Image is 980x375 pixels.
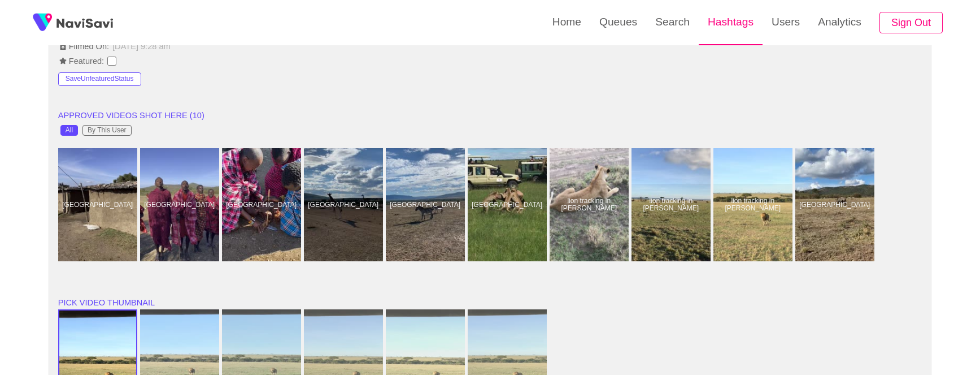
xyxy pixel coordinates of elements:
a: [GEOGRAPHIC_DATA]Masai Mara National Reserve [795,148,877,261]
a: [GEOGRAPHIC_DATA]Masai Mara National Reserve [58,148,140,261]
li: PICK VIDEO THUMBNAIL [58,296,922,309]
a: [GEOGRAPHIC_DATA]Masai Mara National Reserve [386,148,468,261]
li: APPROVED VIDEOS SHOT HERE ( 10 ) [58,109,922,122]
img: fireSpot [56,17,113,28]
div: By This User [88,127,126,135]
button: SaveUnfeaturedStatus [58,72,141,86]
a: [GEOGRAPHIC_DATA]Masai Mara National Reserve [140,148,222,261]
a: [GEOGRAPHIC_DATA]Masai Mara National Reserve [468,148,550,261]
button: Sign Out [879,12,943,34]
span: Filmed On: [58,42,110,51]
div: All [66,127,73,135]
span: Featured: [58,57,105,66]
a: lion tracking in [PERSON_NAME]lion tracking in Masai Mara [631,148,713,261]
img: fireSpot [28,8,56,37]
a: [GEOGRAPHIC_DATA]Masai Mara National Reserve [304,148,386,261]
a: [GEOGRAPHIC_DATA]Masai Mara National Reserve [222,148,304,261]
span: [DATE] 9:28 am [111,42,172,51]
a: lion tracking in [PERSON_NAME]lion tracking in Masai Mara [550,148,631,261]
a: lion tracking in [PERSON_NAME]lion tracking in Masai Mara [713,148,795,261]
